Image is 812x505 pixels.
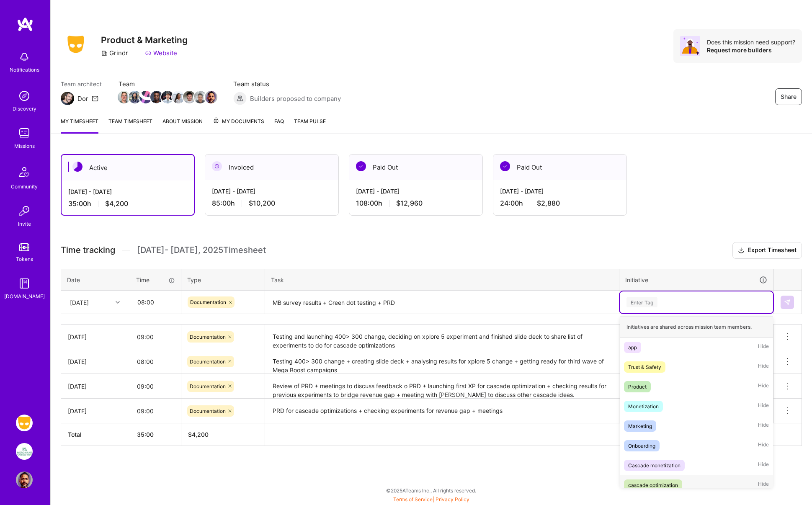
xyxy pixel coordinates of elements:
[190,358,226,365] span: Documentation
[758,440,769,451] span: Hide
[758,401,769,412] span: Hide
[206,90,217,104] a: Team Member Avatar
[738,246,745,255] i: icon Download
[61,269,130,291] th: Date
[72,162,82,172] img: Active
[101,50,108,57] i: icon CompanyGray
[50,480,812,501] div: © 2025 ATeams Inc., All rights reserved.
[181,269,265,291] th: Type
[195,90,206,104] a: Team Member Avatar
[233,92,247,105] img: Builders proposed to company
[294,118,326,124] span: Team Pulse
[14,443,35,460] a: We Are The Merchants: Founding Product Manager, Merchant Collective
[628,441,655,450] div: Onboarding
[393,496,433,502] a: Terms of Service
[19,243,29,251] img: tokens
[620,317,773,338] div: Initiatives are shared across mission team members.
[16,203,33,219] img: Invite
[349,155,482,180] div: Paid Out
[118,91,130,103] img: Team Member Avatar
[18,219,31,228] div: Invite
[758,342,769,353] span: Hide
[172,91,185,103] img: Team Member Avatar
[119,80,217,88] span: Team
[758,420,769,432] span: Hide
[784,299,791,306] img: Submit
[628,363,661,371] div: Trust & Safety
[266,325,618,348] textarea: Testing and launching 400> 300 change, deciding on xplore 5 experiment and finished slide deck to...
[213,117,264,134] a: My Documents
[61,33,91,56] img: Company Logo
[11,182,38,191] div: Community
[500,161,510,171] img: Paid Out
[70,298,89,307] div: [DATE]
[129,91,141,103] img: Team Member Avatar
[628,481,678,490] div: cascade optimization
[14,472,35,488] a: User Avatar
[188,431,209,438] span: $ 4,200
[139,91,152,103] img: Team Member Avatar
[190,383,226,389] span: Documentation
[130,350,181,373] input: HH:MM
[16,88,33,104] img: discovery
[13,104,36,113] div: Discovery
[68,332,123,341] div: [DATE]
[265,269,619,291] th: Task
[101,35,188,45] h3: Product & Marketing
[356,199,476,208] div: 108:00 h
[233,80,341,88] span: Team status
[130,400,181,422] input: HH:MM
[205,91,217,103] img: Team Member Avatar
[16,415,33,431] img: Grindr: Product & Marketing
[14,162,34,182] img: Community
[758,381,769,392] span: Hide
[356,187,476,196] div: [DATE] - [DATE]
[101,49,128,57] div: Grindr
[173,90,184,104] a: Team Member Avatar
[500,187,620,196] div: [DATE] - [DATE]
[707,38,795,46] div: Does this mission need support?
[212,161,222,171] img: Invoiced
[68,382,123,391] div: [DATE]
[150,91,163,103] img: Team Member Avatar
[205,155,338,180] div: Invoiced
[213,117,264,126] span: My Documents
[14,142,35,150] div: Missions
[274,117,284,134] a: FAQ
[190,299,226,305] span: Documentation
[140,90,151,104] a: Team Member Avatar
[61,245,115,255] span: Time tracking
[161,91,174,103] img: Team Member Avatar
[732,242,802,259] button: Export Timesheet
[130,375,181,397] input: HH:MM
[194,91,206,103] img: Team Member Avatar
[628,382,647,391] div: Product
[212,187,332,196] div: [DATE] - [DATE]
[436,496,469,502] a: Privacy Policy
[17,17,34,32] img: logo
[680,36,700,56] img: Avatar
[190,408,226,414] span: Documentation
[119,90,129,104] a: Team Member Avatar
[10,65,39,74] div: Notifications
[61,80,102,88] span: Team architect
[537,199,560,208] span: $2,880
[758,361,769,373] span: Hide
[68,199,187,208] div: 35:00 h
[212,199,332,208] div: 85:00 h
[116,300,120,304] i: icon Chevron
[129,90,140,104] a: Team Member Avatar
[61,117,98,134] a: My timesheet
[628,402,659,411] div: Monetization
[775,88,802,105] button: Share
[68,407,123,415] div: [DATE]
[105,199,128,208] span: $4,200
[266,291,618,314] textarea: MB survey results + Green dot testing + PRD
[131,291,180,313] input: HH:MM
[61,92,74,105] img: Team Architect
[628,461,681,470] div: Cascade monetization
[130,326,181,348] input: HH:MM
[108,117,152,134] a: Team timesheet
[625,275,768,285] div: Initiative
[92,95,98,102] i: icon Mail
